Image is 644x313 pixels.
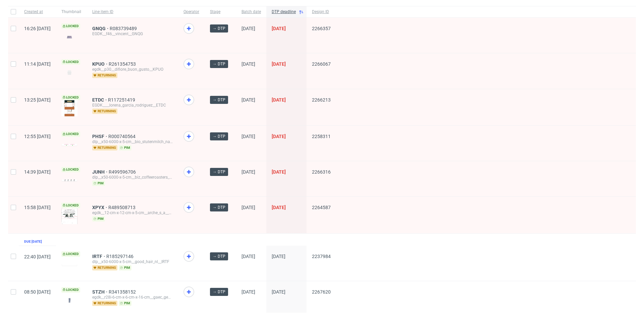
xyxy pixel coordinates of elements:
[61,287,80,293] span: Locked
[24,239,42,244] div: Due [DATE]
[92,139,173,144] div: dlp__x50-6000-x-5-cm__bio_stutenmilch_naturprodukte_kg__PHSF
[213,97,225,103] span: → DTP
[92,210,173,215] div: egdk__12-cm-x-12-cm-x-5-cm__arche_s_a__XPYX
[272,26,286,31] span: [DATE]
[108,134,137,139] a: R000740564
[106,254,135,259] a: R185297146
[210,9,231,15] span: Stage
[108,205,137,210] a: R489508713
[92,134,108,139] span: PHSF
[92,9,173,15] span: Line item ID
[61,59,80,65] span: Locked
[61,33,77,42] img: version_two_editor_design
[92,26,110,31] a: GNQG
[61,203,80,208] span: Locked
[213,204,225,210] span: → DTP
[61,68,77,77] img: version_two_editor_design
[61,264,77,266] img: version_two_editor_design
[241,205,255,210] span: [DATE]
[241,97,255,103] span: [DATE]
[92,61,109,67] a: KPUO
[312,26,331,31] span: 2266357
[92,301,117,306] span: returning
[213,253,225,259] span: → DTP
[109,61,137,67] a: R261354753
[61,208,77,224] img: version_two_editor_design.png
[312,254,331,259] span: 2237984
[92,181,105,186] span: pim
[92,205,108,210] a: XPYX
[92,295,173,300] div: egdk__r28i-6-cm-x-6-cm-x-16-cm__gaec_genepi_arpin__STZH
[312,61,331,67] span: 2266067
[272,134,286,139] span: [DATE]
[61,144,77,146] img: version_two_editor_design
[213,25,225,32] span: → DTP
[110,26,138,31] a: R083739489
[61,9,82,15] span: Thumbnail
[24,254,51,259] span: 22:40 [DATE]
[61,167,80,172] span: Locked
[119,145,131,150] span: pim
[272,254,285,259] span: [DATE]
[92,259,173,264] div: dlp__x50-6000-x-5-cm__good_hair_nl__IRTF
[241,169,255,175] span: [DATE]
[92,265,117,270] span: returning
[92,254,106,259] a: IRTF
[272,289,285,295] span: [DATE]
[92,145,117,150] span: returning
[92,109,117,114] span: returning
[183,9,199,15] span: Operator
[24,26,51,31] span: 16:26 [DATE]
[92,103,173,108] div: EGDK____lorena_garcia_rodriguez__ETDC
[272,9,296,15] span: DTP deadline
[241,254,255,259] span: [DATE]
[109,289,137,295] span: R341358152
[92,67,173,72] div: egdk__p30__difiore_buon_gusto__KPUO
[241,9,261,15] span: Batch date
[92,216,105,222] span: pim
[61,179,77,182] img: version_two_editor_design.png
[24,97,51,103] span: 13:25 [DATE]
[312,134,331,139] span: 2258311
[61,95,80,100] span: Locked
[61,23,80,29] span: Locked
[272,169,286,175] span: [DATE]
[272,205,286,210] span: [DATE]
[92,97,108,103] a: ETDC
[108,97,137,103] a: R117251419
[61,100,77,116] img: version_two_editor_design.png
[272,97,286,103] span: [DATE]
[213,133,225,139] span: → DTP
[312,205,331,210] span: 2264587
[312,289,331,295] span: 2267620
[241,61,255,67] span: [DATE]
[213,289,225,295] span: → DTP
[92,289,109,295] a: STZH
[92,169,109,175] a: JUNH
[109,169,137,175] a: R499596706
[92,31,173,37] div: EGDK__f46__vincent__GNQG
[61,131,80,137] span: Locked
[213,169,225,175] span: → DTP
[312,169,331,175] span: 2266316
[24,169,51,175] span: 14:39 [DATE]
[24,205,51,210] span: 15:58 [DATE]
[241,26,255,31] span: [DATE]
[61,251,80,257] span: Locked
[119,265,131,270] span: pim
[119,301,131,306] span: pim
[213,61,225,67] span: → DTP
